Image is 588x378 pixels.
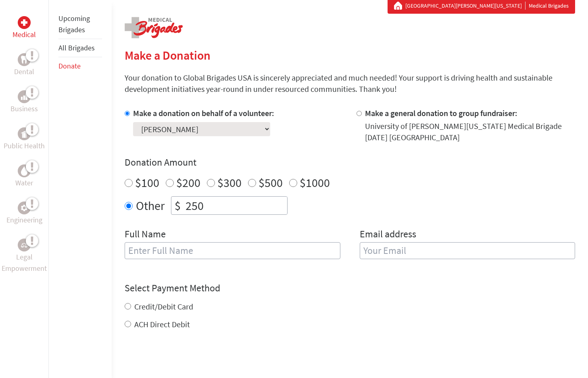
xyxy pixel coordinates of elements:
[6,214,42,226] p: Engineering
[134,301,193,312] label: Credit/Debit Card
[4,127,45,152] a: Public HealthPublic Health
[21,93,27,100] img: Business
[21,130,27,138] img: Public Health
[184,197,287,214] input: Enter Amount
[10,103,38,114] p: Business
[58,43,95,52] a: All Brigades
[13,29,36,40] p: Medical
[58,39,102,57] li: All Brigades
[259,175,283,190] label: $500
[360,242,575,259] input: Your Email
[125,346,247,378] iframe: reCAPTCHA
[4,140,45,152] p: Public Health
[125,228,166,242] label: Full Name
[135,175,159,190] label: $100
[18,127,31,140] div: Public Health
[405,2,525,10] a: [GEOGRAPHIC_DATA][PERSON_NAME][US_STATE]
[365,120,575,143] div: University of [PERSON_NAME][US_STATE] Medical Brigade [DATE] [GEOGRAPHIC_DATA]
[13,16,36,40] a: MedicalMedical
[133,108,274,118] label: Make a donation on behalf of a volunteer:
[125,17,183,38] img: logo-medical.png
[365,108,517,118] label: Make a general donation to group fundraiser:
[18,53,31,66] div: Dental
[14,53,34,77] a: DentalDental
[21,243,27,247] img: Legal Empowerment
[58,61,81,71] a: Donate
[18,201,31,214] div: Engineering
[58,57,102,75] li: Donate
[125,242,340,259] input: Enter Full Name
[18,164,31,177] div: Water
[15,164,33,189] a: WaterWater
[15,177,33,189] p: Water
[176,175,200,190] label: $200
[2,251,47,274] p: Legal Empowerment
[217,175,242,190] label: $300
[21,56,27,63] img: Dental
[14,66,34,77] p: Dental
[21,205,27,211] img: Engineering
[18,90,31,103] div: Business
[134,319,190,329] label: ACH Direct Debit
[394,2,569,10] div: Medical Brigades
[136,196,165,215] label: Other
[125,156,575,169] h4: Donation Amount
[58,10,102,39] li: Upcoming Brigades
[58,14,90,34] a: Upcoming Brigades
[21,19,27,26] img: Medical
[18,16,31,29] div: Medical
[360,228,416,242] label: Email address
[10,90,38,114] a: BusinessBusiness
[125,72,575,95] p: Your donation to Global Brigades USA is sincerely appreciated and much needed! Your support is dr...
[171,197,184,214] div: $
[125,48,575,62] h2: Make a Donation
[2,239,47,274] a: Legal EmpowermentLegal Empowerment
[300,175,330,190] label: $1000
[6,201,42,226] a: EngineeringEngineering
[21,166,27,175] img: Water
[18,239,31,251] div: Legal Empowerment
[125,282,575,295] h4: Select Payment Method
